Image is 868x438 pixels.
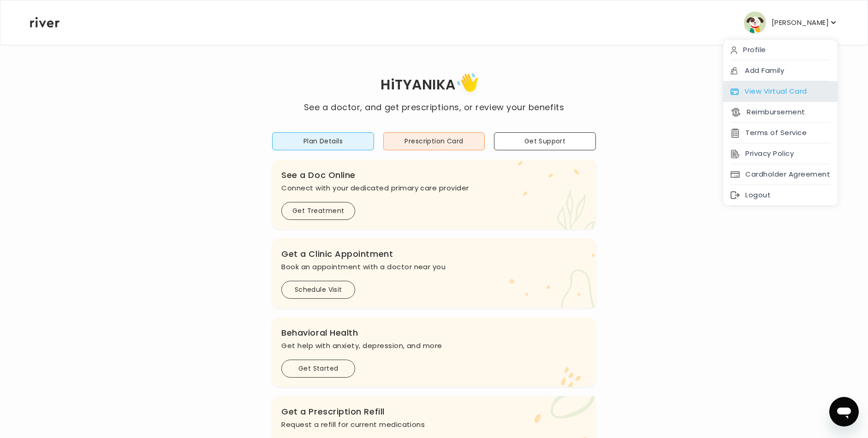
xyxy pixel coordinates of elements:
[731,106,805,118] button: Reimbursement
[772,16,829,29] p: [PERSON_NAME]
[723,143,838,164] div: Privacy Policy
[272,132,374,150] button: Plan Details
[829,397,859,426] iframe: Button to launch messaging window
[304,101,564,114] p: See a doctor, and get prescriptions, or review your benefits
[723,60,838,81] div: Add Family
[723,123,838,143] div: Terms of Service
[281,418,587,431] p: Request a refill for current medications
[494,132,596,150] button: Get Support
[744,12,766,34] img: user avatar
[281,405,587,418] h3: Get a Prescription Refill
[281,281,355,299] button: Schedule Visit
[723,185,838,206] div: Logout
[281,202,355,220] button: Get Treatment
[281,360,355,378] button: Get Started
[723,164,838,185] div: Cardholder Agreement
[281,182,587,195] p: Connect with your dedicated primary care provider
[281,248,587,260] h3: Get a Clinic Appointment
[281,260,587,273] p: Book an appointment with a doctor near you
[304,70,564,101] h1: Hi TYANIKA
[281,339,587,352] p: Get help with anxiety, depression, and more
[723,40,838,60] div: Profile
[383,132,485,150] button: Prescription Card
[744,12,838,34] button: user avatar[PERSON_NAME]
[723,81,838,102] div: View Virtual Card
[281,169,587,182] h3: See a Doc Online
[281,326,587,339] h3: Behavioral Health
